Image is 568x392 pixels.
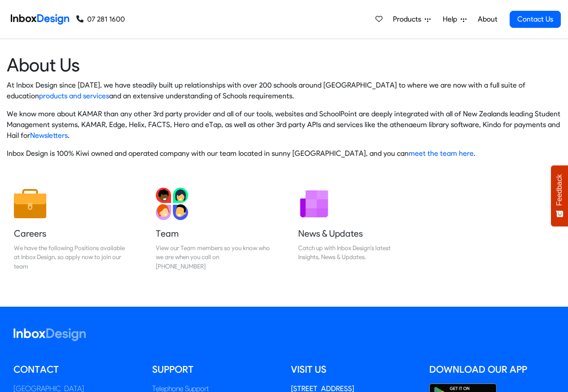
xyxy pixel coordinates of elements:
h5: Contact [13,363,139,376]
button: Feedback - Show survey [551,165,568,226]
h5: Download our App [429,363,555,376]
p: At Inbox Design since [DATE], we have steadily built up relationships with over 200 schools aroun... [7,80,561,101]
a: Team View our Team members so you know who we are when you call on [PHONE_NUMBER] [149,181,277,278]
span: Products [393,14,425,25]
p: We know more about KAMAR than any other 3rd party provider and all of our tools, websites and Sch... [7,109,561,141]
div: Catch up with Inbox Design's latest Insights, News & Updates. [298,243,412,262]
a: Contact Us [510,11,561,28]
img: 2022_01_13_icon_job.svg [14,188,46,220]
h5: Support [152,363,277,376]
div: We have the following Positions available at Inbox Design, so apply now to join our team [14,243,128,271]
h5: Team [156,227,270,240]
span: Feedback [555,174,564,206]
a: News & Updates Catch up with Inbox Design's latest Insights, News & Updates. [291,181,419,278]
h5: News & Updates [298,227,412,240]
a: products and services [39,92,109,100]
div: View our Team members so you know who we are when you call on [PHONE_NUMBER] [156,243,270,271]
a: Products [389,10,434,28]
a: 07 281 1600 [76,14,125,25]
a: Help [439,10,470,28]
a: Careers We have the following Positions available at Inbox Design, so apply now to join our team [7,181,135,278]
h5: Visit us [291,363,416,376]
img: 2022_01_12_icon_newsletter.svg [298,188,330,220]
a: Newsletters [30,131,68,140]
h5: Careers [14,227,128,240]
heading: About Us [7,53,561,76]
a: About [475,10,500,28]
p: Inbox Design is 100% Kiwi owned and operated company with our team located in sunny [GEOGRAPHIC_D... [7,148,561,159]
img: logo_inboxdesign_white.svg [13,328,86,341]
a: meet the team here [409,149,474,158]
img: 2022_01_13_icon_team.svg [156,188,188,220]
span: Help [443,14,461,25]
